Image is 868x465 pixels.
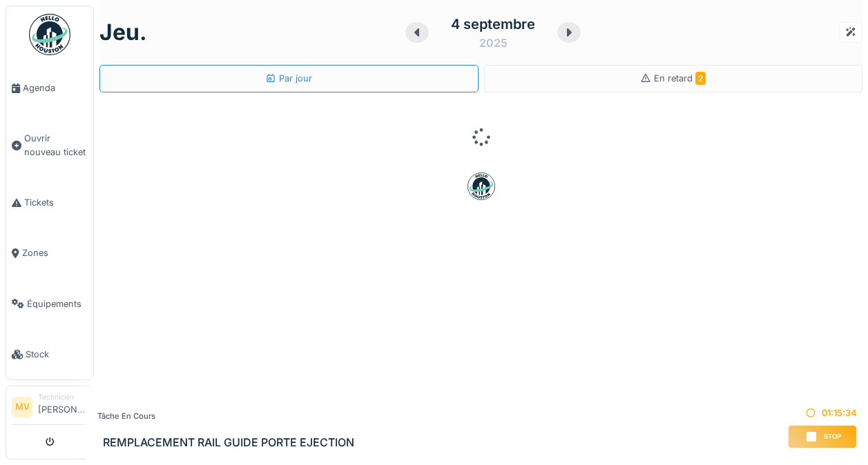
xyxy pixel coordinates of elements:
h1: jeu. [99,19,147,46]
div: Par jour [265,72,312,85]
span: Équipements [27,297,88,310]
li: MV [12,397,32,417]
span: Stock [26,348,88,361]
span: Agenda [23,81,88,95]
span: Zones [22,246,88,259]
a: Ouvrir nouveau ticket [6,113,93,177]
span: 2 [695,72,706,85]
div: 01:15:34 [788,406,857,419]
span: En retard [654,73,706,83]
a: Équipements [6,279,93,329]
a: Tickets [6,177,93,228]
img: badge-BVDL4wpA.svg [467,172,495,200]
li: [PERSON_NAME] [38,392,88,422]
img: Badge_color-CXgf-gQk.svg [29,14,70,55]
a: MV Technicien[PERSON_NAME] [12,392,88,425]
h3: REMPLACEMENT RAIL GUIDE PORTE EJECTION [103,436,354,449]
a: Agenda [6,63,93,113]
a: Stock [6,329,93,379]
div: 4 septembre [451,14,535,34]
span: Ouvrir nouveau ticket [24,132,88,158]
div: 2025 [479,34,508,51]
span: Tickets [24,196,88,209]
span: Stop [824,432,841,442]
a: Zones [6,228,93,278]
div: Technicien [38,392,88,402]
div: Tâche en cours [97,410,354,422]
